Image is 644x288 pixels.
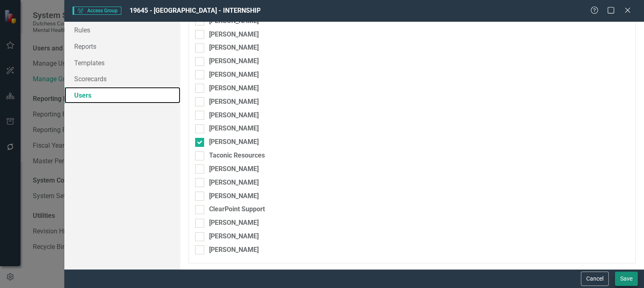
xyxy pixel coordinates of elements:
span: Access Group [73,7,121,15]
div: [PERSON_NAME] [209,165,259,174]
button: Save [615,272,638,286]
button: Cancel [581,272,609,286]
div: [PERSON_NAME] [209,218,259,228]
div: ClearPoint Support [209,205,265,214]
span: 19645 - [GEOGRAPHIC_DATA] - INTERNSHIP [130,7,260,14]
div: [PERSON_NAME] [209,70,259,80]
a: Scorecards [64,71,180,87]
div: [PERSON_NAME] [209,111,259,120]
div: [PERSON_NAME] [209,97,259,107]
div: [PERSON_NAME] [209,84,259,93]
div: [PERSON_NAME] [209,232,259,241]
div: [PERSON_NAME] [209,137,259,147]
div: [PERSON_NAME] [209,124,259,133]
div: [PERSON_NAME] [209,192,259,201]
a: Rules [64,22,180,38]
div: [PERSON_NAME] [209,43,259,53]
div: Taconic Resources [209,151,265,160]
a: Reports [64,38,180,55]
a: Users [64,87,180,103]
a: Templates [64,55,180,71]
div: [PERSON_NAME] [209,30,259,39]
div: [PERSON_NAME] [209,57,259,66]
div: [PERSON_NAME] [209,245,259,255]
div: [PERSON_NAME] [209,178,259,187]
